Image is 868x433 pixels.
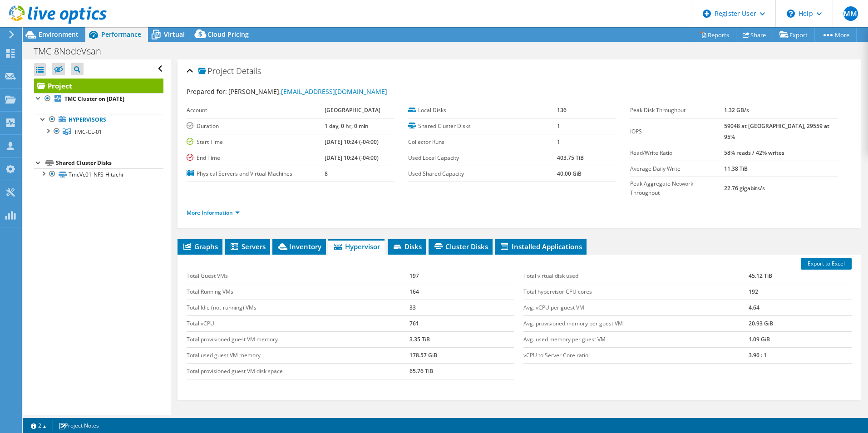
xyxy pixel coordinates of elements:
[749,315,852,331] td: 20.93 GiB
[325,106,380,114] b: [GEOGRAPHIC_DATA]
[409,315,515,331] td: 761
[325,138,379,146] b: [DATE] 10:24 (-04:00)
[408,138,557,147] label: Collector Runs
[693,28,736,42] a: Reports
[182,242,218,251] span: Graphs
[557,154,584,162] b: 403.75 TiB
[187,122,325,131] label: Duration
[724,165,748,172] b: 11.38 TiB
[409,331,515,347] td: 3.35 TiB
[30,46,115,56] h1: TMC-8NodeVsan
[187,315,409,331] td: Total vCPU
[409,268,515,284] td: 197
[34,114,163,126] a: Hypervisors
[198,67,234,76] span: Project
[773,28,815,42] a: Export
[187,169,325,178] label: Physical Servers and Virtual Machines
[236,65,261,76] span: Details
[843,6,858,21] span: MM
[74,128,102,136] span: TMC-CL-01
[557,122,560,130] b: 1
[277,242,321,251] span: Inventory
[34,79,163,93] a: Project
[409,347,515,363] td: 178.57 GiB
[56,157,163,168] div: Shared Cluster Disks
[724,122,829,141] b: 59048 at [GEOGRAPHIC_DATA], 29559 at 95%
[39,30,79,39] span: Environment
[630,179,725,197] label: Peak Aggregate Network Throughput
[34,93,163,105] a: TMC Cluster on [DATE]
[187,331,409,347] td: Total provisioned guest VM memory
[164,30,185,39] span: Virtual
[499,242,582,251] span: Installed Applications
[187,300,409,315] td: Total Idle (not-running) VMs
[630,106,725,115] label: Peak Disk Throughput
[433,242,488,251] span: Cluster Disks
[724,106,749,114] b: 1.32 GB/s
[724,149,784,157] b: 58% reads / 42% writes
[187,138,325,147] label: Start Time
[229,242,266,251] span: Servers
[523,284,749,300] td: Total hypervisor CPU cores
[523,315,749,331] td: Avg. provisioned memory per guest VM
[187,268,409,284] td: Total Guest VMs
[408,106,557,115] label: Local Disks
[333,242,380,251] span: Hypervisor
[187,284,409,300] td: Total Running VMs
[52,420,105,431] a: Project Notes
[814,28,857,42] a: More
[749,284,852,300] td: 192
[749,300,852,315] td: 4.64
[408,153,557,162] label: Used Local Capacity
[557,170,582,177] b: 40.00 GiB
[101,30,141,39] span: Performance
[736,28,773,42] a: Share
[25,420,53,431] a: 2
[409,284,515,300] td: 164
[187,363,409,379] td: Total provisioned guest VM disk space
[523,347,749,363] td: vCPU to Server Core ratio
[64,95,124,103] b: TMC Cluster on [DATE]
[409,363,515,379] td: 65.76 TiB
[787,10,795,18] svg: \n
[523,268,749,284] td: Total virtual disk used
[408,169,557,178] label: Used Shared Capacity
[409,300,515,315] td: 33
[523,300,749,315] td: Avg. vCPU per guest VM
[408,122,557,131] label: Shared Cluster Disks
[34,168,163,180] a: TmcVc01-NFS-Hitachi
[187,209,240,216] a: More Information
[187,87,227,96] label: Prepared for:
[187,153,325,162] label: End Time
[392,242,422,251] span: Disks
[749,347,852,363] td: 3.96 : 1
[325,122,369,130] b: 1 day, 0 hr, 0 min
[724,184,765,192] b: 22.76 gigabits/s
[207,30,249,39] span: Cloud Pricing
[187,347,409,363] td: Total used guest VM memory
[630,164,725,173] label: Average Daily Write
[187,106,325,115] label: Account
[325,154,379,162] b: [DATE] 10:24 (-04:00)
[749,331,852,347] td: 1.09 GiB
[801,258,852,270] a: Export to Excel
[228,87,387,96] span: [PERSON_NAME],
[749,268,852,284] td: 45.12 TiB
[523,331,749,347] td: Avg. used memory per guest VM
[34,126,163,138] a: TMC-CL-01
[630,148,725,157] label: Read/Write Ratio
[630,127,725,136] label: IOPS
[281,87,387,96] a: [EMAIL_ADDRESS][DOMAIN_NAME]
[325,170,328,177] b: 8
[557,138,560,146] b: 1
[557,106,567,114] b: 136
